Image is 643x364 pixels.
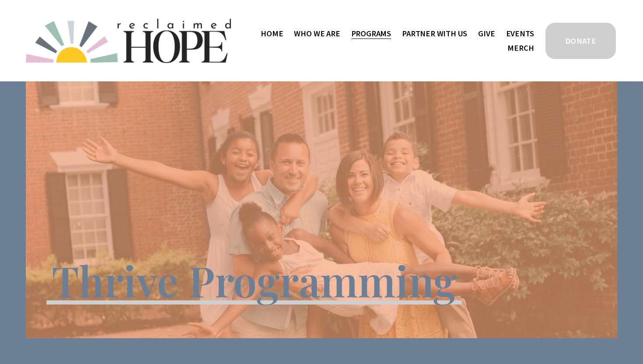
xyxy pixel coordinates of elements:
[544,21,617,60] a: DONATE
[402,26,467,41] a: folder dropdown
[351,27,391,40] span: Programs
[478,26,495,41] a: Give
[506,26,534,41] a: Events
[52,252,456,308] span: Thrive Programming
[294,27,340,40] span: Who We Are
[402,27,467,40] span: Partner With Us
[351,26,391,41] a: folder dropdown
[507,41,534,55] a: Merch
[26,19,231,63] img: Reclaimed Hope Initiative
[294,26,340,41] a: folder dropdown
[261,26,283,41] a: Home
